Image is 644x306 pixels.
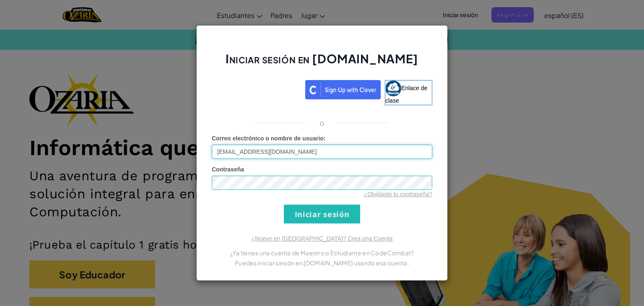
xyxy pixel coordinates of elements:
[284,205,360,223] input: Iniciar sesión
[305,80,381,99] img: clever_sso_button@2x.png
[226,51,418,66] font: Iniciar sesión en [DOMAIN_NAME]
[235,259,409,267] font: Puedes iniciar sesión en [DOMAIN_NAME] usando esa cuenta.
[212,135,324,142] font: Correo electrónico o nombre de usuario
[212,166,244,173] font: Contraseña
[364,191,432,197] a: ¿Olvidaste tu contraseña?
[385,80,401,96] img: classlink-logo-small.png
[385,85,427,104] font: Enlace de clase
[230,249,414,257] font: ¿Ya tienes una cuenta de Maestro o Estudiante en CodeCombat?
[208,79,305,98] iframe: Botón de Acceder con Google
[319,118,325,127] font: o
[252,235,392,242] a: ¿Nuevo en [GEOGRAPHIC_DATA]? Crea una Cuenta
[324,135,326,142] font: :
